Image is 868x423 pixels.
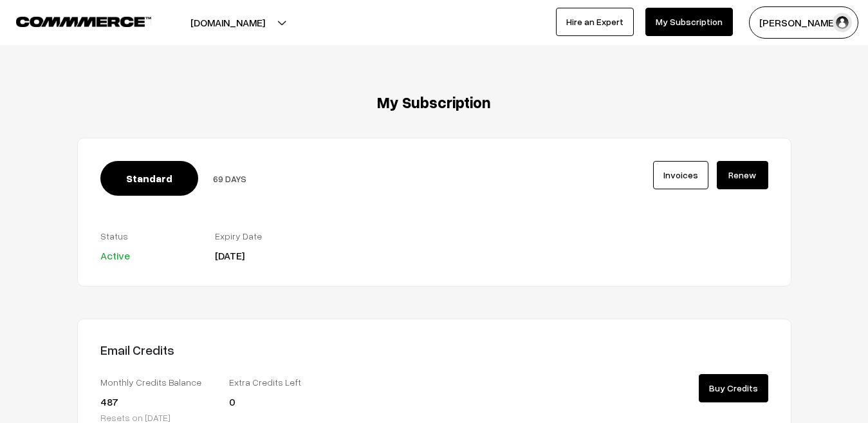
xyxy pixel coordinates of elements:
span: Active [100,249,130,262]
span: Standard [100,161,198,196]
span: 487 [100,395,118,408]
label: Expiry Date [215,229,310,243]
label: Monthly Credits Balance [100,375,210,389]
label: Extra Credits Left [229,375,338,389]
a: Buy Credits [699,374,768,402]
label: Status [100,229,196,243]
a: Hire an Expert [556,8,634,36]
span: Resets on [DATE] [100,412,171,423]
span: 69 DAYS [213,173,246,184]
h4: Email Credits [100,342,425,357]
span: [DATE] [215,249,245,262]
a: COMMMERCE [16,13,129,28]
button: [DOMAIN_NAME] [145,6,310,39]
h3: My Subscription [77,93,791,112]
a: My Subscription [645,8,733,36]
button: [PERSON_NAME] [749,6,858,39]
a: Renew [717,161,768,189]
span: 0 [229,395,235,408]
img: COMMMERCE [16,17,151,26]
img: user [833,13,852,32]
a: Invoices [653,161,708,189]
